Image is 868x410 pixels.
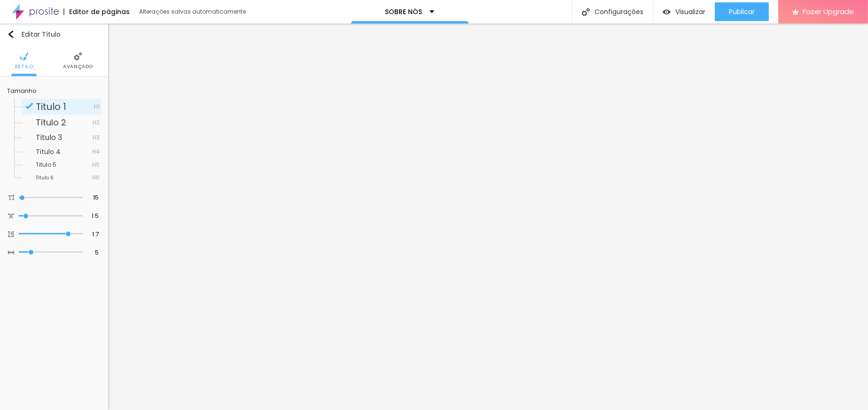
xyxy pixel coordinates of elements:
div: Editor de páginas [63,8,130,15]
img: Icone [74,52,82,61]
img: Icone [8,194,14,201]
img: Icone [8,231,14,237]
span: H5 [92,162,100,168]
span: Titulo 4 [36,147,61,156]
img: Icone [582,8,590,16]
span: Titulo 2 [36,116,66,128]
span: H4 [92,149,100,155]
img: Icone [25,102,33,110]
span: Estilo [15,64,33,69]
img: Icone [8,213,14,219]
iframe: Editor [108,23,868,410]
span: Fazer Upgrade [803,8,854,15]
span: Titulo 1 [36,100,66,113]
span: H3 [93,135,100,140]
span: H2 [93,120,100,125]
button: Visualizar [653,2,715,21]
p: SOBRE NÓS [385,8,422,15]
span: Publicar [729,8,755,15]
img: Icone [8,249,14,255]
span: Visualizar [675,8,705,15]
span: Avançado [63,64,93,69]
span: H1 [94,104,100,109]
img: view-1.svg [663,8,671,16]
span: H6 [92,175,100,180]
span: Titulo 5 [36,161,56,169]
div: Editar Título [7,31,61,38]
button: Publicar [715,2,769,21]
img: Icone [7,31,15,38]
img: Icone [20,52,28,61]
div: Alterações salvas automaticamente [139,9,247,15]
div: Tamanho [7,88,101,94]
span: Titulo 6 [36,174,54,181]
span: Titulo 3 [36,132,62,143]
